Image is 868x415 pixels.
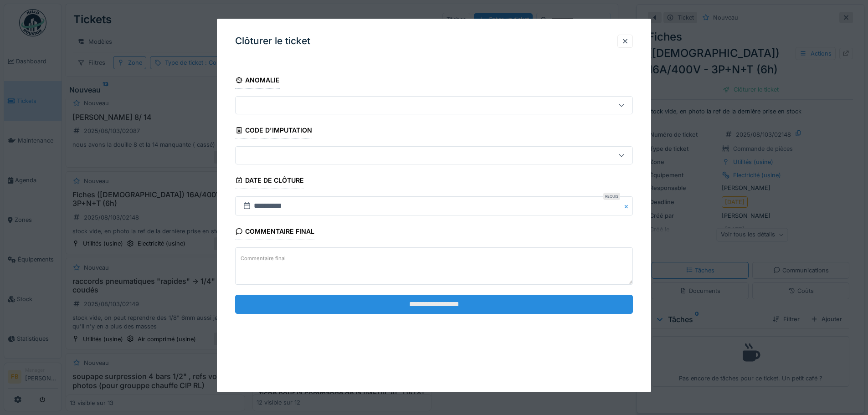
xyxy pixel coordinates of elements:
div: Code d'imputation [235,123,312,139]
div: Date de clôture [235,174,304,189]
div: Requis [603,193,620,200]
div: Anomalie [235,73,280,89]
div: Commentaire final [235,225,314,240]
button: Close [623,196,633,215]
label: Commentaire final [239,253,288,264]
h3: Clôturer le ticket [235,36,310,47]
